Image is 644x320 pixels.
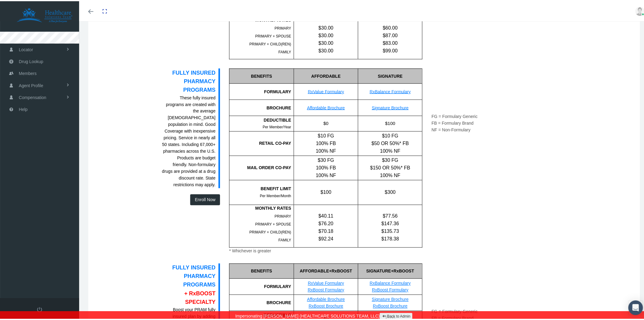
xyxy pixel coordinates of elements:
[308,280,344,285] a: RxValue Formulary
[294,163,358,171] div: 100% FB
[372,104,409,109] a: Signature Brochure
[294,226,358,234] div: $70.18
[19,66,37,78] span: Members
[308,286,344,291] a: RxBoost Formulary
[380,312,412,319] a: Back to Admin
[294,179,358,204] div: $100
[8,7,81,22] img: HEALTHCARE SOLUTIONS TEAM, LLC
[308,88,344,93] a: RxValue Formulary
[628,299,643,314] div: Open Intercom Messenger
[19,55,43,66] span: Drug Lookup
[294,23,358,30] div: $30.00
[229,294,294,310] div: BROCHURE
[19,79,43,90] span: Agent Profile
[229,247,422,253] div: * Whichever is greater
[370,88,411,93] a: RxBalance Formulary
[358,234,422,242] div: $178.38
[294,146,358,154] div: 100% NF
[190,193,220,204] button: Enroll Now
[309,303,343,308] a: RxBoost Brochure
[255,33,291,37] span: PRIMARY + SPOUSE
[184,290,216,304] span: + RxBOOST SPECIALTY
[229,204,291,211] div: MONTHLY RATES
[307,104,345,109] a: Affordable Brochure
[260,193,291,197] span: Per Member/Month
[162,67,216,93] div: FULLY INSURED PHARMACY PROGRAMS
[229,83,294,99] div: FORMULARY
[162,262,216,305] div: FULLY INSURED PHARMACY PROGRAMS
[432,120,474,125] span: FB = Formulary Brand
[229,163,291,170] div: MAIL ORDER CO-PAY
[294,139,358,146] div: 100% FB
[370,280,411,285] a: RxBalance Formulary
[250,229,291,233] span: PRIMARY + CHILD(REN)
[229,67,294,83] div: BENEFITS
[358,211,422,219] div: $77.56
[372,296,409,301] a: Signature Brochure
[294,262,358,278] div: AFFORDABLE+RxBOOST
[358,23,422,30] div: $60.00
[278,237,291,241] span: FAMILY
[294,155,358,163] div: $30 FG
[294,234,358,242] div: $92.24
[229,116,291,123] div: DEDUCTIBLE
[358,219,422,226] div: $147.36
[432,308,478,313] span: FG = Formulary Generic
[19,91,46,102] span: Compensation
[358,115,422,130] div: $100
[229,99,294,115] div: BROCHURE
[358,38,422,46] div: $83.00
[358,139,422,146] div: $50 OR 50%* FB
[278,49,291,53] span: FAMILY
[358,179,422,204] div: $300
[358,30,422,38] div: $87.00
[294,219,358,226] div: $76.20
[358,262,422,278] div: SIGNATURE+RxBOOST
[294,171,358,178] div: 100% NF
[294,115,358,130] div: $0
[229,262,294,278] div: BENEFITS
[229,184,291,191] div: BENEFIT LIMIT
[358,67,422,83] div: SIGNATURE
[263,124,291,128] span: Per Member/Year
[19,102,28,114] span: Help
[372,286,408,291] a: RxBoost Formulary
[250,41,291,45] span: PRIMARY + CHILD(REN)
[255,221,291,226] span: PRIMARY + SPOUSE
[358,171,422,178] div: 100% NF
[307,296,345,301] a: Affordable Brochure
[432,126,471,131] span: NF = Non-Formulary
[294,131,358,139] div: $10 FG
[358,226,422,234] div: $135.73
[229,139,291,146] div: RETAIL CO-PAY
[294,211,358,219] div: $40.11
[294,46,358,53] div: $30.00
[162,93,216,187] div: These fully insured programs are created with the average [DEMOGRAPHIC_DATA] population in mind. ...
[19,43,33,54] span: Locator
[275,25,291,29] span: PRIMARY
[373,303,408,308] a: RxBoost Brochure
[294,30,358,38] div: $30.00
[432,113,478,118] span: FG = Formulary Generic
[294,67,358,83] div: AFFORDABLE
[229,278,294,294] div: FORMULARY
[358,46,422,53] div: $99.00
[358,131,422,139] div: $10 FG
[294,38,358,46] div: $30.00
[358,155,422,163] div: $30 FG
[358,146,422,154] div: 100% NF
[275,213,291,218] span: PRIMARY
[358,163,422,171] div: $150 OR 50%* FB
